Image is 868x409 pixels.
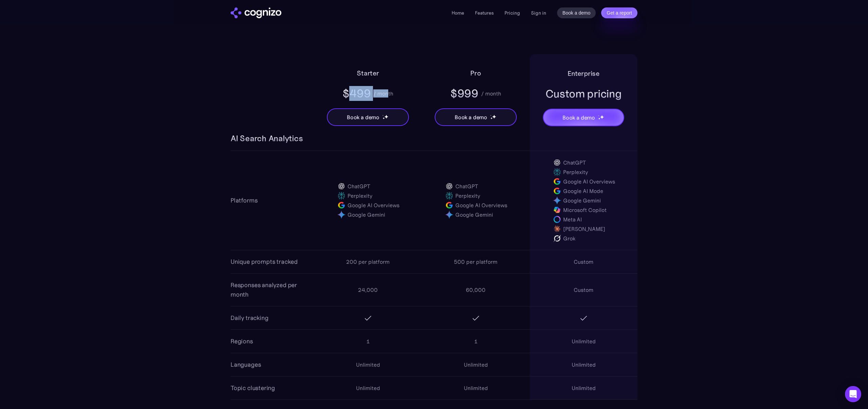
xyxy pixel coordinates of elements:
[563,206,607,214] div: Microsoft Copilot
[450,86,478,101] div: $999
[572,337,596,345] div: Unlimited
[455,201,507,209] div: Google AI Overviews
[466,286,486,294] div: 60,000
[357,68,379,79] h2: Starter
[346,258,390,266] div: 200 per platform
[231,313,268,323] div: Daily tracking
[435,108,517,126] a: Book a demostarstarstar
[356,384,380,392] div: Unlimited
[492,114,496,119] img: star
[231,337,253,346] div: Regions
[557,7,596,18] a: Book a demo
[464,361,488,369] div: Unlimited
[563,215,582,223] div: Meta AI
[455,211,493,219] div: Google Gemini
[531,9,546,17] a: Sign in
[348,182,370,190] div: ChatGPT
[572,361,596,369] div: Unlimited
[490,117,493,120] img: star
[348,201,399,209] div: Google AI Overviews
[342,86,371,101] div: $499
[563,177,615,186] div: Google AI Overviews
[231,7,281,18] img: cognizo logo
[470,68,481,79] h2: Pro
[563,225,605,233] div: [PERSON_NAME]
[348,192,372,200] div: Perplexity
[601,7,637,18] a: Get a report
[358,286,378,294] div: 24,000
[563,196,601,204] div: Google Gemini
[231,196,257,205] div: Platforms
[347,113,379,121] div: Book a demo
[475,10,494,16] a: Features
[474,337,477,345] div: 1
[563,113,595,122] div: Book a demo
[568,68,599,79] h2: Enterprise
[546,86,622,101] div: Custom pricing
[600,115,604,119] img: star
[231,7,281,18] a: home
[543,109,624,126] a: Book a demostarstarstar
[455,192,480,200] div: Perplexity
[367,337,370,345] div: 1
[231,133,303,144] h3: AI Search Analytics
[563,234,575,242] div: Grok
[574,286,593,294] div: Custom
[455,113,487,121] div: Book a demo
[574,258,593,266] div: Custom
[231,257,298,266] div: Unique prompts tracked
[563,187,603,195] div: Google AI Mode
[373,89,393,98] div: / month
[598,117,600,120] img: star
[356,361,380,369] div: Unlimited
[598,115,599,116] img: star
[348,211,385,219] div: Google Gemini
[464,384,488,392] div: Unlimited
[382,117,385,120] img: star
[327,108,409,126] a: Book a demostarstarstar
[455,182,478,190] div: ChatGPT
[231,360,261,369] div: Languages
[563,158,586,167] div: ChatGPT
[384,114,389,119] img: star
[454,258,497,266] div: 500 per platform
[231,383,275,393] div: Topic clustering
[505,10,520,16] a: Pricing
[490,115,491,116] img: star
[231,280,314,299] div: Responses analyzed per month
[563,168,588,176] div: Perplexity
[481,89,501,98] div: / month
[572,384,596,392] div: Unlimited
[382,115,383,116] img: star
[845,386,861,402] div: Open Intercom Messenger
[452,10,464,16] a: Home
